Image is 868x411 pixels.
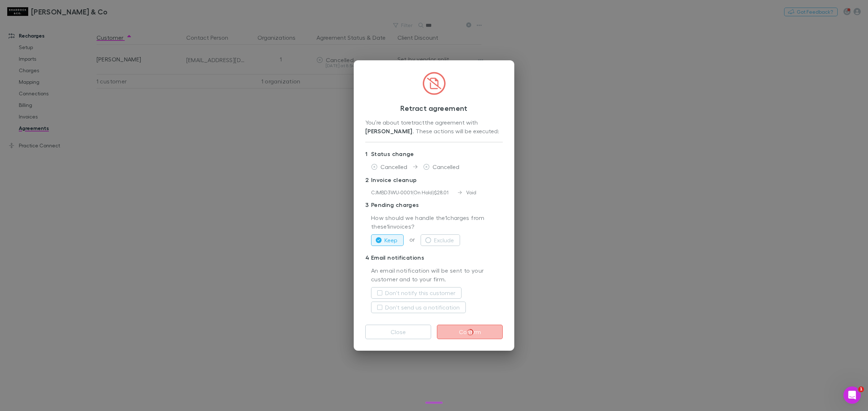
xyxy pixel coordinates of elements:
div: Void [458,189,476,196]
div: 1 [365,150,371,158]
label: Don't notify this customer [385,289,455,297]
span: Cancelled [433,163,459,170]
div: 4 [365,253,371,262]
p: An email notification will be sent to your customer and to your firm. [371,266,503,284]
p: Invoice cleanup [365,174,503,186]
span: 1 [858,386,864,392]
strong: [PERSON_NAME] [365,127,413,135]
span: or [404,236,421,243]
button: Don't notify this customer [371,287,461,299]
button: Close [365,325,431,339]
span: Cancelled [380,163,407,170]
button: Don't send us a notification [371,302,466,313]
button: Exclude [421,234,460,246]
p: How should we handle the 1 charges from these 1 invoices? [371,213,503,232]
button: Keep [371,234,404,246]
button: Confirm [437,325,503,339]
div: CJMBD3WU-0001 ( On Hold ) $28.01 [371,189,458,196]
div: 2 [365,176,371,184]
label: Don't send us a notification [385,303,460,312]
img: svg%3e [422,72,446,95]
iframe: Intercom live chat [843,386,861,404]
div: 3 [365,200,371,209]
p: Email notifications [365,252,503,263]
p: Status change [365,148,503,160]
div: You’re about to retract the agreement with . These actions will be executed: [365,118,503,136]
p: Pending charges [365,199,503,211]
h3: Retract agreement [365,104,503,112]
